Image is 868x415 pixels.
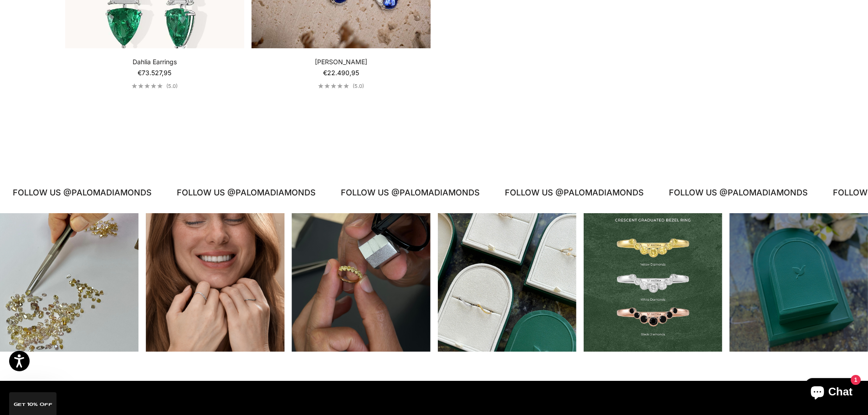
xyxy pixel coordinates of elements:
div: Instagram post opens in a popup [437,213,576,352]
span: (5.0) [353,83,364,89]
span: GET 10% Off [14,402,52,407]
div: Instagram post opens in a popup [146,213,284,352]
div: 5.0 out of 5.0 stars [132,83,163,88]
div: Instagram post opens in a popup [584,213,722,352]
div: Instagram post opens in a popup [292,213,430,352]
div: Instagram post opens in a popup [729,213,868,352]
a: 5.0 out of 5.0 stars(5.0) [132,83,178,89]
p: FOLLOW US @PALOMADIAMONDS [339,186,478,200]
sale-price: €73.527,95 [138,68,171,77]
a: Dahlia Earrings [133,57,177,67]
p: FOLLOW US @PALOMADIAMONDS [175,186,313,200]
p: FOLLOW US @PALOMADIAMONDS [667,186,806,200]
p: FOLLOW US @PALOMADIAMONDS [10,186,149,200]
div: GET 10% Off [9,392,56,415]
sale-price: €22.490,95 [323,68,359,77]
span: (5.0) [166,83,178,89]
inbox-online-store-chat: Shopify online store chat [802,378,861,408]
p: FOLLOW US @PALOMADIAMONDS [503,186,642,200]
a: [PERSON_NAME] [315,57,367,67]
a: 5.0 out of 5.0 stars(5.0) [318,83,364,89]
div: 5.0 out of 5.0 stars [318,83,349,88]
